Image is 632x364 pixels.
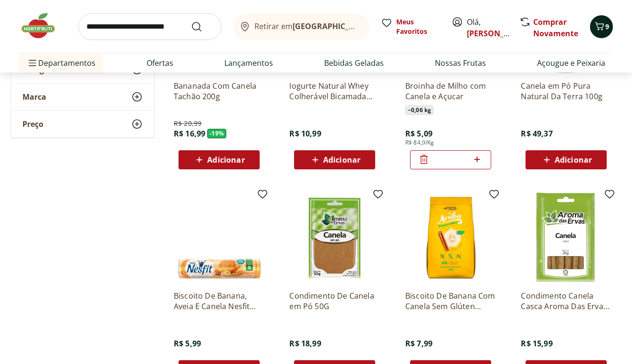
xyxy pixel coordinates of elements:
[526,150,607,169] button: Adicionar
[27,52,38,74] button: Menu
[467,28,529,39] a: [PERSON_NAME]
[405,192,496,283] img: Biscoito De Banana Com Canela Sem Glúten Aruba 100G
[324,57,384,69] a: Bebidas Geladas
[405,139,434,146] span: R$ 84,9/Kg
[605,22,609,31] span: 9
[405,291,496,312] a: Biscoito De Banana Com Canela Sem Glúten Aruba 100G
[289,81,380,102] a: Iogurte Natural Whey Colherável Bicamada Banana com Canela 11g de Proteína Verde Campo 140g
[174,291,264,312] a: Biscoito De Banana, Aveia E Canela Nesfit 160G
[521,81,611,102] a: Canela em Pó Pura Natural Da Terra 100g
[174,128,205,139] span: R$ 16,99
[147,57,173,69] a: Ofertas
[521,291,611,312] a: Condimento Canela Casca Aroma Das Ervas 20g
[289,192,380,283] img: Condimento De Canela em Pó 50G
[11,83,154,110] button: Marca
[294,150,375,169] button: Adicionar
[289,128,321,139] span: R$ 10,99
[467,16,509,39] span: Olá,
[521,192,611,283] img: Condimento Canela Casca Aroma Das Ervas 20g
[521,128,552,139] span: R$ 49,37
[405,105,433,115] span: ~ 0,06 kg
[289,338,321,349] span: R$ 18,99
[224,57,273,69] a: Lançamentos
[533,17,578,39] a: Comprar Novamente
[22,92,46,102] span: Marca
[11,111,154,137] button: Preço
[293,21,453,31] b: [GEOGRAPHIC_DATA]/[GEOGRAPHIC_DATA]
[207,129,226,138] span: - 19 %
[323,156,360,164] span: Adicionar
[381,17,440,36] a: Meus Favoritos
[174,338,201,349] span: R$ 5,99
[233,13,369,40] button: Retirar em[GEOGRAPHIC_DATA]/[GEOGRAPHIC_DATA]
[435,57,486,69] a: Nossas Frutas
[174,119,201,128] span: R$ 20,99
[27,52,95,74] span: Departamentos
[174,81,264,102] a: Bananada Com Canela Tachão 200g
[19,11,67,40] img: Hortifruti
[22,119,43,129] span: Preço
[254,22,360,31] span: Retirar em
[174,192,264,283] img: Biscoito De Banana, Aveia E Canela Nesfit 160G
[179,150,260,169] button: Adicionar
[22,65,59,74] span: Categoria
[78,13,221,40] input: search
[521,338,552,349] span: R$ 15,99
[405,81,496,102] a: Broinha de Milho com Canela e Açucar
[289,291,380,312] a: Condimento De Canela em Pó 50G
[555,156,592,164] span: Adicionar
[537,57,605,69] a: Açougue e Peixaria
[191,21,214,32] button: Submit Search
[207,156,244,164] span: Adicionar
[405,128,432,139] span: R$ 5,09
[590,15,613,38] button: Carrinho
[405,338,432,349] span: R$ 7,99
[396,17,440,36] span: Meus Favoritos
